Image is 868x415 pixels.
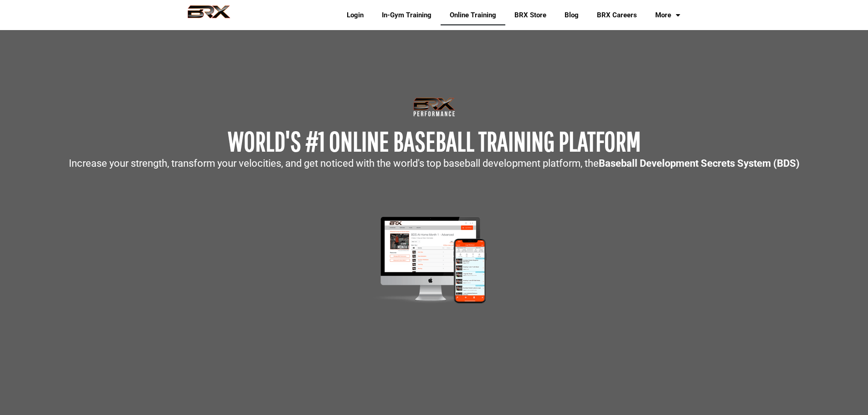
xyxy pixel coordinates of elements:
[441,5,505,26] a: Online Training
[228,125,641,157] span: WORLD'S #1 ONLINE BASEBALL TRAINING PLATFORM
[338,5,373,26] a: Login
[331,5,689,26] div: Navigation Menu
[412,96,457,118] img: Transparent-Black-BRX-Logo-White-Performance
[599,158,800,169] strong: Baseball Development Secrets System (BDS)
[588,5,646,26] a: BRX Careers
[362,214,506,306] img: Mockup-2-large
[646,5,689,26] a: More
[505,5,555,26] a: BRX Store
[555,5,588,26] a: Blog
[179,5,239,25] img: BRX Performance
[5,159,863,169] p: Increase your strength, transform your velocities, and get noticed with the world's top baseball ...
[373,5,441,26] a: In-Gym Training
